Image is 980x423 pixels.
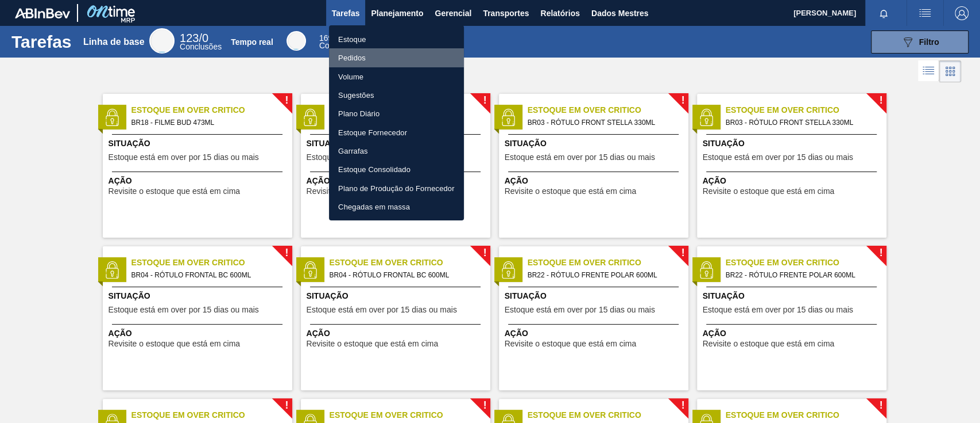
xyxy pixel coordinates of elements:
[338,35,366,44] font: Estoque
[338,165,410,174] font: Estoque Consolidado
[329,86,464,104] a: Sugestões
[329,48,464,67] a: Pedidos
[329,67,464,86] a: Volume
[338,184,455,192] font: Plano de Produção do Fornecedor
[329,30,464,48] a: Estoque
[329,123,464,142] a: Estoque Fornecedor
[338,72,363,81] font: Volume
[329,104,464,123] a: Plano Diário
[329,179,464,197] a: Plano de Produção do Fornecedor
[329,142,464,160] a: Garrafas
[338,91,374,100] font: Sugestões
[338,147,368,155] font: Garrafas
[338,109,379,118] font: Plano Diário
[338,128,407,136] font: Estoque Fornecedor
[329,197,464,216] a: Chegadas em massa
[338,203,410,211] font: Chegadas em massa
[329,160,464,178] a: Estoque Consolidado
[338,54,366,62] font: Pedidos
